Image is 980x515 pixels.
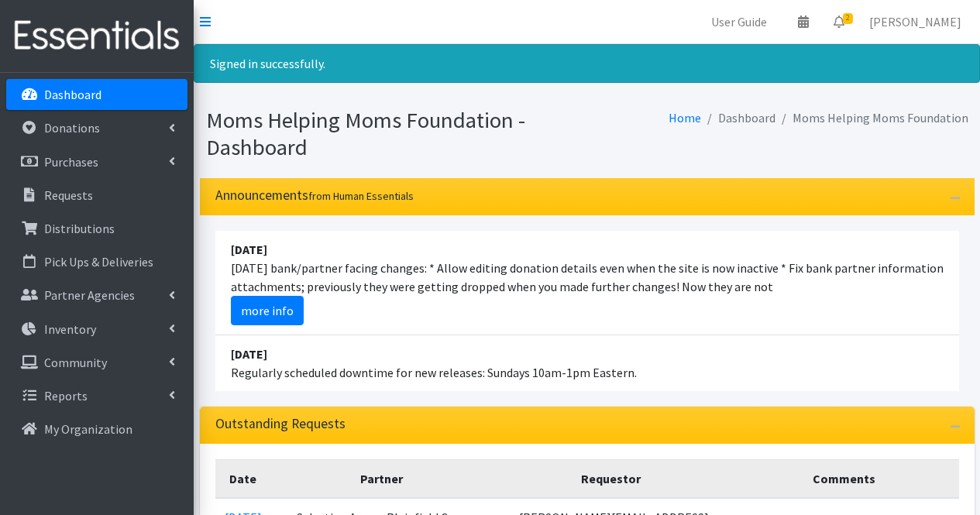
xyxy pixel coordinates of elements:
li: [DATE] bank/partner facing changes: * Allow editing donation details even when the site is now in... [215,231,959,335]
p: Donations [44,120,100,136]
p: Dashboard [44,87,101,102]
img: HumanEssentials [6,10,187,62]
th: Partner [271,460,493,499]
p: Reports [44,388,88,403]
a: Reports [6,380,187,411]
a: more info [231,296,304,325]
a: Home [669,110,701,125]
div: Signed in successfully. [194,44,980,83]
a: Distributions [6,213,187,244]
li: Regularly scheduled downtime for new releases: Sundays 10am-1pm Eastern. [215,335,959,391]
a: Requests [6,180,187,211]
a: User Guide [699,6,779,37]
h3: Outstanding Requests [215,416,346,432]
th: Comments [729,460,959,499]
li: Dashboard [701,107,775,129]
a: Purchases [6,146,187,177]
a: Pick Ups & Deliveries [6,246,187,277]
a: Inventory [6,314,187,345]
a: My Organization [6,414,187,445]
p: Inventory [44,321,96,337]
a: Donations [6,112,187,143]
p: Purchases [44,154,98,170]
a: Partner Agencies [6,280,187,311]
strong: [DATE] [231,242,267,257]
h1: Moms Helping Moms Foundation - Dashboard [206,107,582,160]
a: Dashboard [6,79,187,110]
p: Community [44,355,107,370]
strong: [DATE] [231,346,267,362]
li: Moms Helping Moms Foundation [775,107,968,129]
a: 2 [821,6,857,37]
small: from Human Essentials [308,189,414,203]
p: Distributions [44,221,115,236]
h3: Announcements [215,187,414,204]
th: Requestor [493,460,729,499]
th: Date [215,460,271,499]
p: Partner Agencies [44,287,135,303]
a: [PERSON_NAME] [857,6,974,37]
span: 2 [843,13,853,24]
p: My Organization [44,421,132,437]
p: Pick Ups & Deliveries [44,254,153,270]
a: Community [6,347,187,378]
p: Requests [44,187,93,203]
